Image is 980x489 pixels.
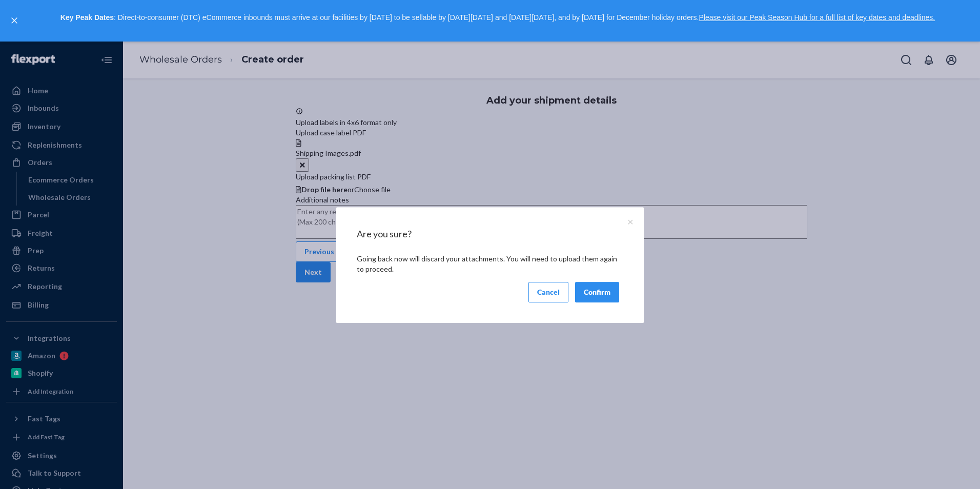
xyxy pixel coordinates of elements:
p: : Direct-to-consumer (DTC) eCommerce inbounds must arrive at our facilities by [DATE] to be sella... [25,9,971,27]
a: Please visit our Peak Season Hub for a full list of key dates and deadlines. [699,13,935,22]
button: close, [9,15,19,26]
span: Chat [23,7,44,16]
div: Going back now will discard your attachments. You will need to upload them again to proceed. [357,246,623,282]
button: Cancel [528,282,568,302]
strong: Key Peak Dates [60,13,114,22]
p: Are you sure? [357,228,623,241]
button: Confirm [575,282,619,302]
span: × [627,216,634,228]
